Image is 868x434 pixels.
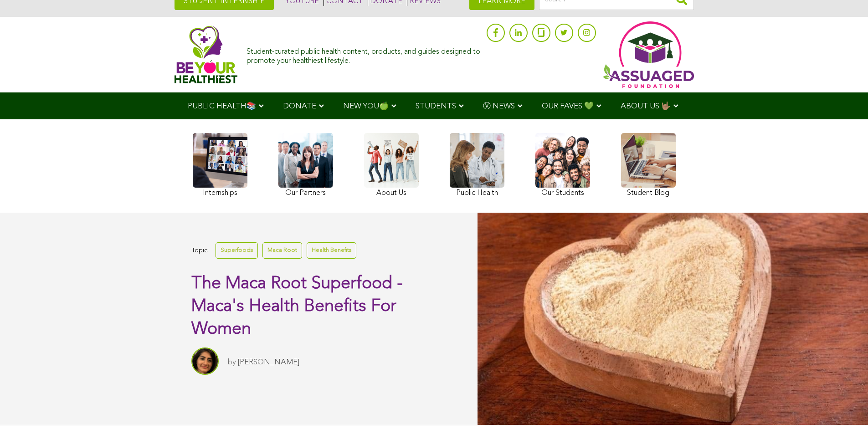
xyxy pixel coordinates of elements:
[283,102,316,110] span: DONATE
[822,390,868,434] iframe: Chat Widget
[191,275,403,338] span: The Maca Root Superfood - Maca's Health Benefits For Women
[191,245,209,257] span: Topic:
[542,102,594,110] span: OUR FAVES 💚
[216,242,258,258] a: Superfoods
[621,102,671,110] span: ABOUT US 🤟🏽
[238,358,299,366] a: [PERSON_NAME]
[343,102,389,110] span: NEW YOU🍏
[307,242,356,258] a: Health Benefits
[416,102,456,110] span: STUDENTS
[188,102,256,110] span: PUBLIC HEALTH📚
[191,347,219,375] img: Sitara Darvish
[175,92,694,119] div: Navigation Menu
[483,102,515,110] span: Ⓥ NEWS
[175,26,238,83] img: Assuaged
[538,28,544,37] img: glassdoor
[247,43,482,65] div: Student-curated public health content, products, and guides designed to promote your healthiest l...
[228,358,236,366] span: by
[262,242,302,258] a: Maca Root
[603,21,694,88] img: Assuaged App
